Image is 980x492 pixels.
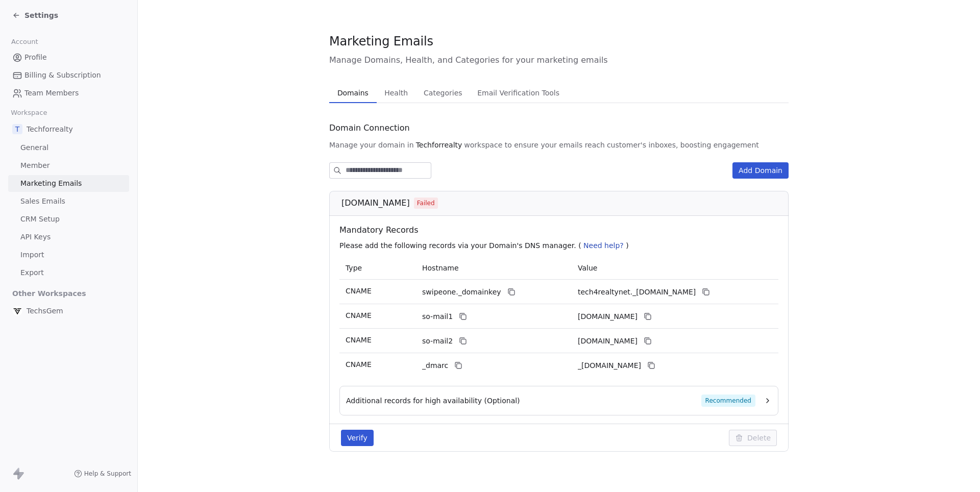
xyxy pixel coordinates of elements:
[346,311,372,319] span: CNAME
[20,142,48,153] span: General
[420,86,466,100] span: Categories
[464,140,605,150] span: workspace to ensure your emails reach
[8,247,129,263] a: Import
[27,306,63,316] span: TechsGem
[24,10,58,20] span: Settings
[701,395,755,407] span: Recommended
[74,470,131,478] a: Help & Support
[24,88,79,99] span: Team Members
[329,34,433,49] span: Marketing Emails
[346,360,372,368] span: CNAME
[732,162,789,179] button: Add Domain
[329,140,414,150] span: Manage your domain in
[8,211,129,228] a: CRM Setup
[8,157,129,174] a: Member
[20,196,65,207] span: Sales Emails
[20,232,51,242] span: API Keys
[24,52,47,63] span: Profile
[8,139,129,156] a: General
[578,287,696,298] span: tech4realtynet._domainkey.swipeone.email
[20,160,50,171] span: Member
[422,360,448,371] span: _dmarc
[20,267,44,278] span: Export
[346,395,772,407] button: Additional records for high availability (Optional)Recommended
[346,336,372,344] span: CNAME
[12,306,22,316] img: Untitled%20design.png
[346,263,410,274] p: Type
[339,224,782,236] span: Mandatory Records
[24,70,101,81] span: Billing & Subscription
[20,214,60,225] span: CRM Setup
[346,287,372,295] span: CNAME
[27,124,73,134] span: Techforrealty
[578,360,641,371] span: _dmarc.swipeone.email
[8,67,129,84] a: Billing & Subscription
[583,241,624,250] span: Need help?
[339,240,782,251] p: Please add the following records via your Domain's DNS manager. ( )
[329,54,789,66] span: Manage Domains, Health, and Categories for your marketing emails
[7,34,42,50] span: Account
[84,470,131,478] span: Help & Support
[422,287,501,298] span: swipeone._domainkey
[473,86,563,100] span: Email Verification Tools
[8,229,129,245] a: API Keys
[422,264,459,272] span: Hostname
[12,10,58,20] a: Settings
[8,49,129,66] a: Profile
[417,199,435,208] span: Failed
[578,311,638,322] span: tech4realtynet1.swipeone.email
[7,105,52,120] span: Workspace
[607,140,759,150] span: customer's inboxes, boosting engagement
[8,85,129,102] a: Team Members
[346,396,520,406] span: Additional records for high availability (Optional)
[329,122,410,134] span: Domain Connection
[20,178,82,189] span: Marketing Emails
[341,197,410,209] span: [DOMAIN_NAME]
[341,430,374,446] button: Verify
[8,264,129,281] a: Export
[8,193,129,210] a: Sales Emails
[578,336,638,347] span: tech4realtynet2.swipeone.email
[380,86,412,100] span: Health
[422,311,453,322] span: so-mail1
[333,86,373,100] span: Domains
[422,336,453,347] span: so-mail2
[8,175,129,192] a: Marketing Emails
[578,264,597,272] span: Value
[12,124,22,134] span: T
[8,285,90,302] span: Other Workspaces
[20,250,44,260] span: Import
[729,430,777,446] button: Delete
[416,140,462,150] span: Techforrealty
